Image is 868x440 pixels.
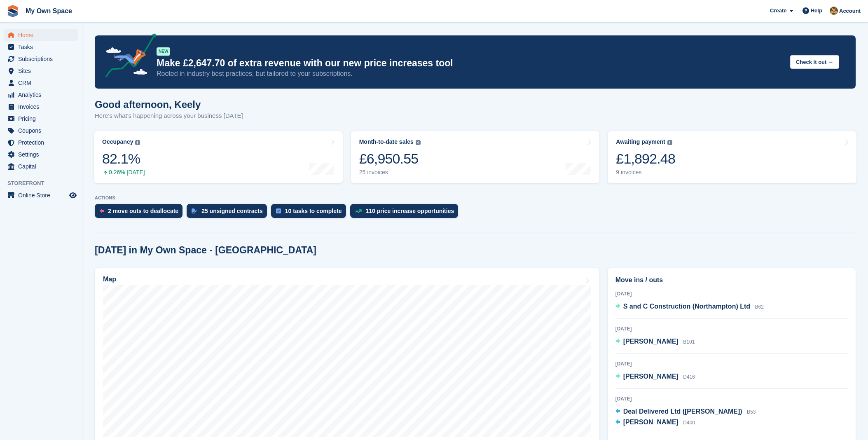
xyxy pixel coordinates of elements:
[18,77,68,89] span: CRM
[18,41,68,53] span: Tasks
[157,47,170,56] div: NEW
[790,55,839,69] button: Check it out →
[18,125,68,136] span: Coupons
[135,140,140,145] img: icon-info-grey-7440780725fd019a000dd9b08b2336e03edf1995a4989e88bcd33f0948082b44.svg
[4,137,78,148] a: menu
[4,149,78,160] a: menu
[4,101,78,112] a: menu
[4,125,78,136] a: menu
[276,208,281,213] img: task-75834270c22a3079a89374b754ae025e5fb1db73e45f91037f5363f120a921f8.svg
[616,138,665,145] div: Awaiting payment
[4,190,78,201] a: menu
[4,29,78,41] a: menu
[615,337,695,347] a: [PERSON_NAME] B101
[683,420,695,426] span: D400
[18,53,68,65] span: Subscriptions
[615,275,848,285] h2: Move ins / outs
[18,137,68,148] span: Protection
[102,169,145,176] div: 0.26% [DATE]
[18,190,68,201] span: Online Store
[103,276,116,283] h2: Map
[98,33,156,80] img: price-adjustments-announcement-icon-8257ccfd72463d97f412b2fc003d46551f7dbcb40ab6d574587a9cd5c0d94...
[615,395,848,403] div: [DATE]
[18,113,68,124] span: Pricing
[94,131,343,183] a: Occupancy 82.1% 0.26% [DATE]
[7,179,82,187] span: Storefront
[839,7,861,15] span: Account
[18,149,68,160] span: Settings
[351,131,600,183] a: Month-to-date sales £6,950.55 25 invoices
[18,101,68,112] span: Invoices
[770,7,786,15] span: Create
[811,7,822,15] span: Help
[615,302,764,312] a: S and C Construction (Northampton) Ltd B62
[192,208,197,213] img: contract_signature_icon-13c848040528278c33f63329250d36e43548de30e8caae1d1a13099fd9432cc5.svg
[95,195,856,201] p: ACTIONS
[4,113,78,124] a: menu
[615,417,695,428] a: [PERSON_NAME] D400
[271,204,350,222] a: 10 tasks to complete
[615,360,848,367] div: [DATE]
[350,204,463,222] a: 110 price increase opportunities
[615,325,848,332] div: [DATE]
[285,208,342,214] div: 10 tasks to complete
[830,7,838,15] img: Keely Collin
[102,138,133,145] div: Occupancy
[615,290,848,297] div: [DATE]
[366,208,454,214] div: 110 price increase opportunities
[623,338,678,345] span: [PERSON_NAME]
[608,131,856,183] a: Awaiting payment £1,892.48 9 invoices
[747,409,756,415] span: B53
[95,99,243,110] h1: Good afternoon, Keely
[18,29,68,41] span: Home
[359,169,421,176] div: 25 invoices
[22,4,75,18] a: My Own Space
[18,161,68,172] span: Capital
[623,373,678,380] span: [PERSON_NAME]
[623,408,742,415] span: Deal Delivered Ltd ([PERSON_NAME])
[4,89,78,101] a: menu
[18,89,68,101] span: Analytics
[4,65,78,77] a: menu
[187,204,271,222] a: 25 unsigned contracts
[4,41,78,53] a: menu
[108,208,178,214] div: 2 move outs to deallocate
[95,111,243,121] p: Here's what's happening across your business [DATE]
[616,169,675,176] div: 9 invoices
[157,57,784,69] p: Make £2,647.70 of extra revenue with our new price increases tool
[201,208,263,214] div: 25 unsigned contracts
[667,140,672,145] img: icon-info-grey-7440780725fd019a000dd9b08b2336e03edf1995a4989e88bcd33f0948082b44.svg
[616,150,675,167] div: £1,892.48
[683,339,695,345] span: B101
[359,138,414,145] div: Month-to-date sales
[18,65,68,77] span: Sites
[102,150,145,167] div: 82.1%
[755,304,764,310] span: B62
[416,140,421,145] img: icon-info-grey-7440780725fd019a000dd9b08b2336e03edf1995a4989e88bcd33f0948082b44.svg
[359,150,421,167] div: £6,950.55
[4,53,78,65] a: menu
[615,407,756,417] a: Deal Delivered Ltd ([PERSON_NAME]) B53
[7,5,19,17] img: stora-icon-8386f47178a22dfd0bd8f6a31ec36ba5ce8667c1dd55bd0f319d3a0aa187defe.svg
[157,69,784,78] p: Rooted in industry best practices, but tailored to your subscriptions.
[355,209,362,213] img: price_increase_opportunities-93ffe204e8149a01c8c9dc8f82e8f89637d9d84a8eef4429ea346261dce0b2c0.svg
[683,374,695,380] span: D416
[4,161,78,172] a: menu
[100,208,104,213] img: move_outs_to_deallocate_icon-f764333ba52eb49d3ac5e1228854f67142a1ed5810a6f6cc68b1a99e826820c5.svg
[68,190,78,200] a: Preview store
[623,419,678,426] span: [PERSON_NAME]
[4,77,78,89] a: menu
[623,303,750,310] span: S and C Construction (Northampton) Ltd
[95,204,187,222] a: 2 move outs to deallocate
[95,245,316,256] h2: [DATE] in My Own Space - [GEOGRAPHIC_DATA]
[615,372,695,382] a: [PERSON_NAME] D416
